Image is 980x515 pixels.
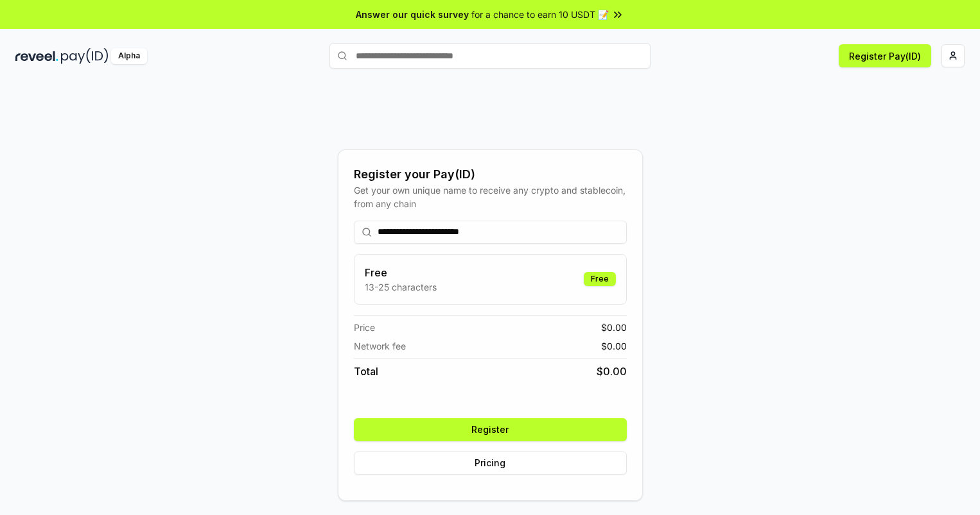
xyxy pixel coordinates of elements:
[601,321,627,334] span: $ 0.00
[354,339,406,353] span: Network fee
[471,8,609,21] span: for a chance to earn 10 USDT 📝
[354,418,627,441] button: Register
[15,48,58,64] img: reveel_dark
[365,280,437,294] p: 13-25 characters
[354,321,375,334] span: Price
[365,265,437,280] h3: Free
[354,364,378,379] span: Total
[354,183,627,210] div: Get your own unique name to receive any crypto and stablecoin, from any chain
[354,452,627,475] button: Pricing
[601,339,627,353] span: $ 0.00
[839,44,931,67] button: Register Pay(ID)
[61,48,109,64] img: pay_id
[354,165,627,183] div: Register your Pay(ID)
[111,48,147,64] div: Alpha
[356,8,469,21] span: Answer our quick survey
[597,364,627,379] span: $ 0.00
[584,272,616,286] div: Free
